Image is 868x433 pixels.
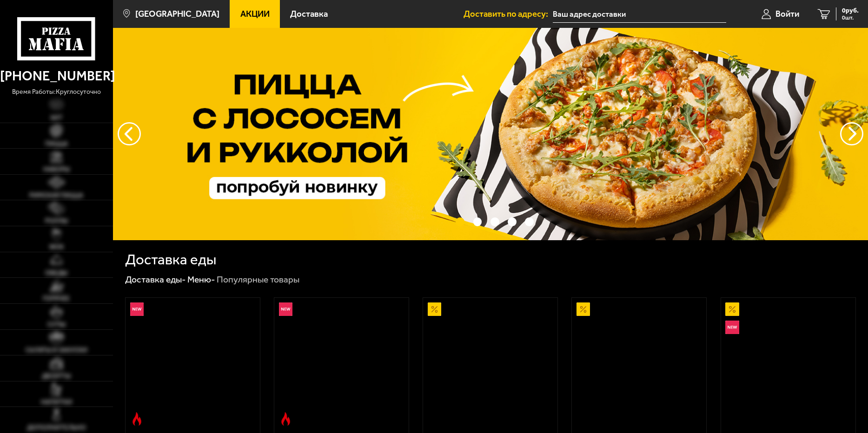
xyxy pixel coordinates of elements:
[47,321,66,328] span: Супы
[290,10,328,19] span: Доставка
[217,274,299,285] div: Популярные товары
[725,302,739,316] img: Акционный
[43,295,70,302] span: Горячее
[428,302,441,316] img: Акционный
[725,321,739,334] img: Новинка
[279,412,292,426] img: Острое блюдо
[842,7,859,14] span: 0 руб.
[572,298,706,430] a: АкционныйПепперони 25 см (толстое с сыром)
[135,10,219,19] span: [GEOGRAPHIC_DATA]
[840,122,863,145] button: предыдущий
[456,217,464,226] button: точки переключения
[464,10,553,19] span: Доставить по адресу:
[130,412,144,426] img: Острое блюдо
[721,298,855,430] a: АкционныйНовинкаВсё включено
[842,15,859,20] span: 0 шт.
[125,274,186,285] a: Доставка еды-
[29,192,83,199] span: Римская пицца
[525,217,534,226] button: точки переключения
[490,217,499,226] button: точки переключения
[240,10,270,19] span: Акции
[45,141,68,147] span: Пицца
[473,217,482,226] button: точки переключения
[508,217,517,226] button: точки переключения
[279,302,292,316] img: Новинка
[118,122,141,145] button: следующий
[187,274,215,285] a: Меню-
[45,270,67,276] span: Обеды
[125,252,216,267] h1: Доставка еды
[553,6,726,23] input: Ваш адрес доставки
[576,302,590,316] img: Акционный
[27,425,86,431] span: Дополнительно
[274,298,409,430] a: НовинкаОстрое блюдоРимская с мясным ассорти
[45,218,68,224] span: Роллы
[130,302,144,316] img: Новинка
[126,298,260,430] a: НовинкаОстрое блюдоРимская с креветками
[49,244,64,250] span: WOK
[41,399,72,406] span: Напитки
[50,115,63,121] span: Хит
[423,298,557,430] a: АкционныйАль-Шам 25 см (тонкое тесто)
[26,347,87,354] span: Салаты и закуски
[775,10,799,19] span: Войти
[43,166,70,173] span: Наборы
[42,373,71,380] span: Десерты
